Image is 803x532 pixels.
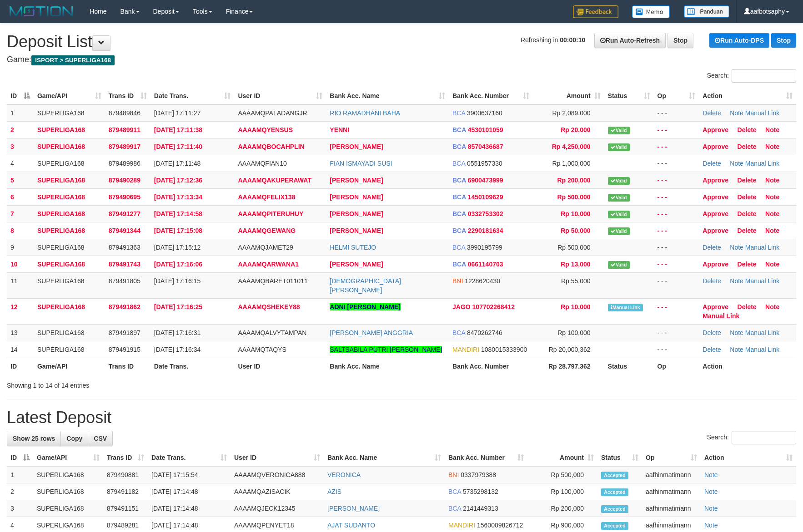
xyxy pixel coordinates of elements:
td: 11 [7,272,34,298]
span: Copy 0337979388 to clipboard [461,471,496,478]
span: 879491344 [109,227,141,234]
span: [DATE] 17:11:27 [154,109,201,117]
td: - - - [654,324,699,341]
a: Note [765,261,779,268]
a: Copy [60,431,88,446]
span: 879490289 [109,177,141,184]
a: Approve [703,177,728,184]
th: ID: activate to sort column descending [7,449,33,466]
span: 879489917 [109,143,141,150]
th: Bank Acc. Name: activate to sort column ascending [324,449,445,466]
td: 879491151 [103,500,148,517]
a: Delete [703,329,721,336]
th: Date Trans.: activate to sort column ascending [148,449,231,466]
a: Run Auto-Refresh [594,33,666,48]
td: 14 [7,341,34,358]
th: Bank Acc. Name: activate to sort column ascending [326,88,449,104]
th: Status: activate to sort column ascending [604,88,654,104]
td: SUPERLIGA168 [33,483,103,500]
span: Rp 20,000,362 [549,346,591,353]
span: Rp 50,000 [561,227,590,234]
td: SUPERLIGA168 [34,341,105,358]
td: 2 [7,121,34,138]
span: 879490695 [109,193,141,201]
div: Showing 1 to 14 of 14 entries [7,377,328,390]
th: Game/API [34,358,105,374]
td: Rp 200,000 [527,500,597,517]
a: Approve [703,227,728,234]
td: Rp 100,000 [527,483,597,500]
td: 1 [7,104,34,122]
a: Note [765,227,779,234]
span: 879491743 [109,261,141,268]
td: aafhinmatimann [642,466,701,483]
td: AAAAMQVERONICA888 [231,466,324,483]
td: [DATE] 17:14:48 [148,500,231,517]
a: Note [730,346,743,353]
span: Copy [66,435,82,442]
a: Delete [738,177,757,184]
span: BNI [448,471,459,478]
strong: 00:00:10 [560,36,585,44]
td: AAAAMQJECK12345 [231,500,324,517]
td: 1 [7,466,33,483]
a: Delete [703,109,721,117]
a: Approve [703,126,728,133]
span: Valid transaction [608,194,630,202]
span: 879491862 [109,303,141,310]
a: Note [765,177,779,184]
td: SUPERLIGA168 [34,205,105,222]
td: - - - [654,239,699,256]
td: - - - [654,222,699,239]
span: 879491363 [109,244,141,251]
th: Bank Acc. Number: activate to sort column ascending [449,88,533,104]
a: Approve [703,193,728,201]
span: Rp 4,250,000 [552,143,591,150]
td: SUPERLIGA168 [34,256,105,272]
a: Note [765,210,779,217]
img: Feedback.jpg [573,5,618,18]
span: BCA [452,210,466,217]
span: Copy 3990195799 to clipboard [467,244,502,251]
a: [PERSON_NAME] [330,210,383,217]
span: BCA [452,329,465,336]
span: 879489986 [109,160,141,167]
span: [DATE] 17:16:31 [154,329,201,336]
span: AAAAMQARWANA1 [238,261,299,268]
span: BCA [452,193,466,201]
th: Rp 28.797.362 [533,358,604,374]
th: Trans ID [105,358,151,374]
th: Op: activate to sort column ascending [654,88,699,104]
span: Copy 3900637160 to clipboard [467,109,502,117]
td: SUPERLIGA168 [33,466,103,483]
span: [DATE] 17:11:40 [154,143,202,150]
span: Valid transaction [608,143,630,151]
span: 879491277 [109,210,141,217]
td: [DATE] 17:15:54 [148,466,231,483]
span: Valid transaction [608,227,630,235]
span: Copy 4530101059 to clipboard [468,126,503,133]
span: Rp 2,089,000 [552,109,591,117]
a: [PERSON_NAME] ANGGRIA [330,329,413,336]
a: Delete [703,346,721,353]
span: BNI [452,277,463,285]
span: Valid transaction [608,261,630,269]
a: [PERSON_NAME] [330,193,383,201]
th: Bank Acc. Name [326,358,449,374]
span: 879489911 [109,126,141,133]
span: Show 25 rows [13,435,55,442]
h1: Deposit List [7,33,796,51]
img: Button%20Memo.svg [632,5,670,18]
a: Note [704,522,718,529]
span: [DATE] 17:14:58 [154,210,202,217]
span: Accepted [601,472,628,479]
span: Rp 20,000 [561,126,590,133]
span: 879491897 [109,329,141,336]
th: ID [7,358,34,374]
a: Manual Link [745,109,780,117]
td: SUPERLIGA168 [34,155,105,172]
span: Copy 8570436687 to clipboard [468,143,503,150]
a: Note [765,303,779,310]
a: [PERSON_NAME] [330,143,383,150]
td: SUPERLIGA168 [34,272,105,298]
